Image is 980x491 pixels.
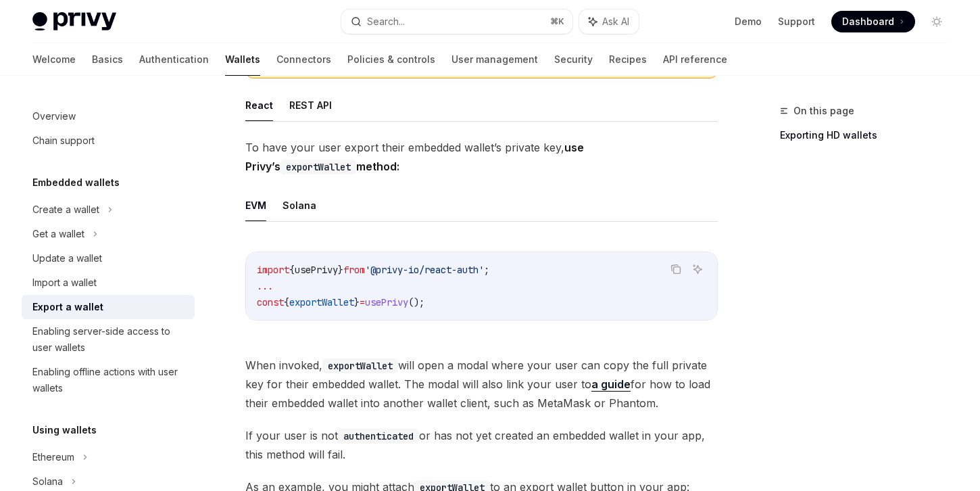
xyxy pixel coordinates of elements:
[32,202,99,218] div: Create a wallet
[22,295,195,319] a: Export a wallet
[579,9,639,34] button: Ask AI
[257,264,289,276] span: import
[347,43,435,76] a: Policies & controls
[22,271,195,295] a: Import a wallet
[360,296,365,308] span: =
[22,128,195,153] a: Chain support
[365,264,484,276] span: '@privy-io/react-auth'
[32,299,103,315] div: Export a wallet
[591,377,631,392] a: a guide
[245,89,273,121] button: React
[257,280,273,292] span: ...
[365,296,408,308] span: usePrivy
[245,426,718,464] span: If your user is not or has not yet created an embedded wallet in your app, this method will fail.
[283,189,316,221] button: Solana
[139,43,209,76] a: Authentication
[22,360,195,400] a: Enabling offline actions with user wallets
[32,473,63,490] div: Solana
[602,15,629,28] span: Ask AI
[354,296,360,308] span: }
[284,296,289,308] span: {
[778,15,815,28] a: Support
[92,43,123,76] a: Basics
[280,160,356,174] code: exportWallet
[245,189,266,221] button: EVM
[663,43,727,76] a: API reference
[735,15,762,28] a: Demo
[295,264,338,276] span: usePrivy
[22,246,195,271] a: Update a wallet
[289,89,332,121] button: REST API
[780,124,958,146] a: Exporting HD wallets
[831,11,915,32] a: Dashboard
[257,296,284,308] span: const
[554,43,593,76] a: Security
[32,43,76,76] a: Welcome
[451,43,538,76] a: User management
[689,260,706,278] button: Ask AI
[32,108,76,124] div: Overview
[609,43,647,76] a: Recipes
[32,275,97,291] div: Import a wallet
[367,14,405,30] div: Search...
[276,43,331,76] a: Connectors
[225,43,260,76] a: Wallets
[667,260,685,278] button: Copy the contents from the code block
[926,11,948,32] button: Toggle dark mode
[32,422,97,438] h5: Using wallets
[341,9,573,34] button: Search...⌘K
[842,15,894,28] span: Dashboard
[338,264,343,276] span: }
[245,138,718,176] span: To have your user export their embedded wallet’s private key,
[22,319,195,360] a: Enabling server-side access to user wallets
[32,12,116,31] img: light logo
[484,264,489,276] span: ;
[32,226,84,242] div: Get a wallet
[32,323,187,356] div: Enabling server-side access to user wallets
[550,16,564,27] span: ⌘ K
[408,296,424,308] span: ();
[32,449,74,465] div: Ethereum
[22,104,195,128] a: Overview
[289,264,295,276] span: {
[32,174,120,191] h5: Embedded wallets
[322,358,398,373] code: exportWallet
[338,429,419,444] code: authenticated
[245,356,718,413] span: When invoked, will open a modal where your user can copy the full private key for their embedded ...
[32,133,95,149] div: Chain support
[793,103,854,119] span: On this page
[343,264,365,276] span: from
[32,364,187,396] div: Enabling offline actions with user wallets
[32,250,102,266] div: Update a wallet
[289,296,354,308] span: exportWallet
